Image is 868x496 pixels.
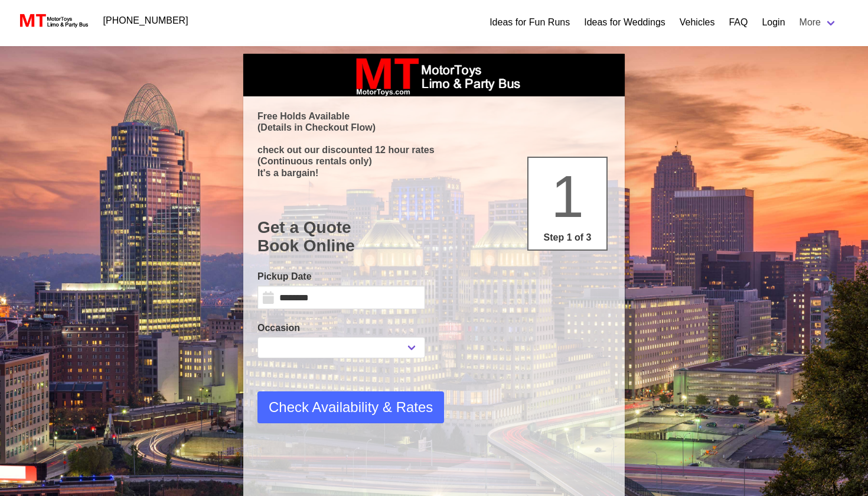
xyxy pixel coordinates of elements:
[269,397,433,418] span: Check Availability & Rates
[257,321,425,335] label: Occasion
[257,155,611,167] p: (Continuous rentals only)
[762,15,785,30] a: Login
[680,15,715,30] a: Vehicles
[17,12,89,29] img: MotorToys Logo
[96,9,195,33] a: [PHONE_NUMBER]
[257,144,611,155] p: check out our discounted 12 hour rates
[551,163,584,229] span: 1
[257,122,611,133] p: (Details in Checkout Flow)
[257,167,611,179] p: It's a bargain!
[792,11,844,34] a: More
[257,270,425,284] label: Pickup Date
[257,391,444,423] button: Check Availability & Rates
[257,218,611,255] h1: Get a Quote Book Online
[584,15,665,30] a: Ideas for Weddings
[345,54,523,96] img: box_logo_brand.jpeg
[257,111,611,122] p: Free Holds Available
[729,15,748,30] a: FAQ
[533,231,602,245] p: Step 1 of 3
[490,15,570,30] a: Ideas for Fun Runs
